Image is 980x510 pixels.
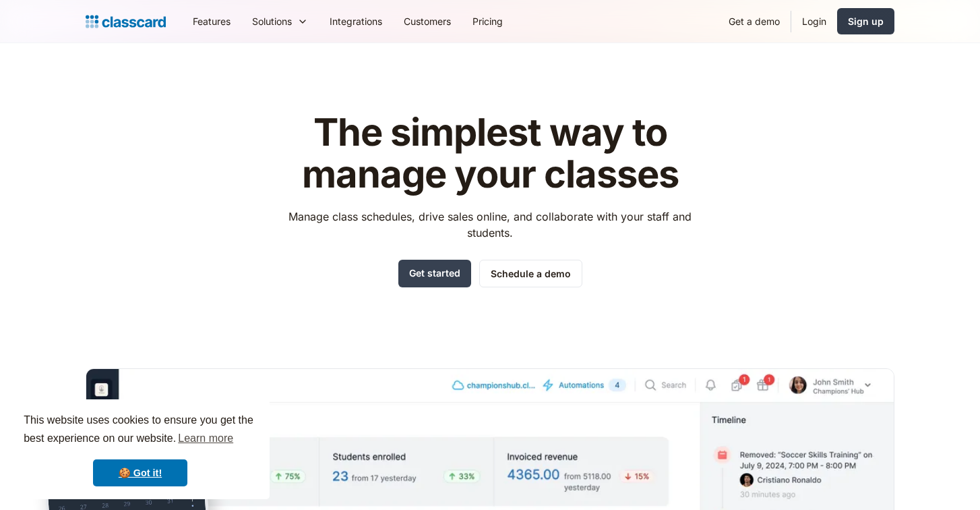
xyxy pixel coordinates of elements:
p: Manage class schedules, drive sales online, and collaborate with your staff and students. [276,208,704,241]
h1: The simplest way to manage your classes [276,112,704,195]
div: Solutions [241,6,319,36]
div: cookieconsent [11,399,270,499]
a: Features [182,6,241,36]
span: This website uses cookies to ensure you get the best experience on our website. [24,412,257,449]
div: Solutions [252,14,292,28]
a: Pricing [462,6,514,36]
a: Get started [398,260,471,287]
a: learn more about cookies [176,428,235,449]
a: Integrations [319,6,393,36]
a: dismiss cookie message [93,459,187,486]
a: home [86,12,166,31]
a: Get a demo [718,6,791,36]
a: Login [791,6,837,36]
a: Schedule a demo [479,260,582,287]
div: Sign up [848,14,884,28]
a: Sign up [837,8,894,34]
a: Customers [393,6,462,36]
